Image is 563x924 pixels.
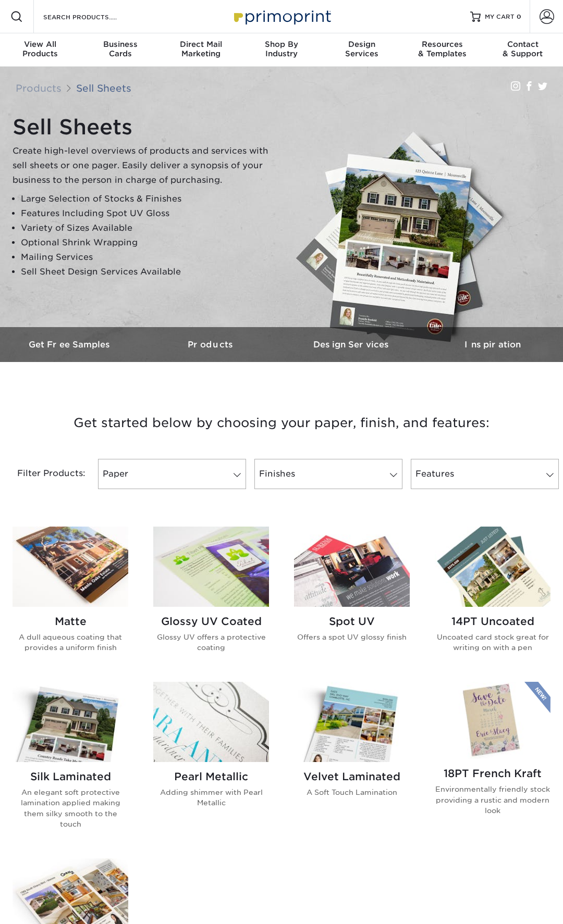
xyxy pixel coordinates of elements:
[294,632,410,642] p: Offers a spot UV glossy finish
[294,527,410,606] img: Spot UV Sell Sheets
[254,459,402,489] a: Finishes
[402,33,482,67] a: Resources& Templates
[483,33,563,67] a: Contact& Support
[153,682,269,761] img: Pearl Metallic Sell Sheets
[294,682,410,761] img: Velvet Laminated Sell Sheets
[281,340,422,349] h3: Design Services
[13,527,128,669] a: Matte Sell Sheets Matte A dull aqueous coating that provides a uniform finish
[524,682,550,713] img: New Product
[517,13,521,20] span: 0
[322,40,402,58] div: Services
[13,144,273,188] p: Create high-level overviews of products and services with sell sheets or one pager. Easily delive...
[294,615,410,628] h2: Spot UV
[80,33,161,67] a: BusinessCards
[435,682,550,759] img: 18PT French Kraft Sell Sheets
[483,40,563,58] div: & Support
[483,40,563,49] span: Contact
[21,221,273,235] li: Variety of Sizes Available
[411,459,559,489] a: Features
[13,615,128,628] h2: Matte
[435,632,550,653] p: Uncoated card stock great for writing on with a pen
[241,40,322,49] span: Shop By
[21,265,273,279] li: Sell Sheet Design Services Available
[13,527,128,606] img: Matte Sell Sheets
[485,13,515,21] span: MY CART
[402,40,482,58] div: & Templates
[435,682,550,846] a: 18PT French Kraft Sell Sheets 18PT French Kraft Environmentally friendly stock providing a rustic...
[13,787,128,830] p: An elegant soft protective lamination applied making them silky smooth to the touch
[153,527,269,606] img: Glossy UV Coated Sell Sheets
[8,399,555,446] h3: Get started below by choosing your paper, finish, and features:
[153,632,269,653] p: Glossy UV offers a protective coating
[13,682,128,761] img: Silk Laminated Sell Sheets
[153,615,269,628] h2: Glossy UV Coated
[141,340,281,349] h3: Products
[281,327,422,362] a: Design Services
[42,10,144,23] input: SEARCH PRODUCTS.....
[161,33,241,67] a: Direct MailMarketing
[229,5,334,28] img: Primoprint
[80,40,161,49] span: Business
[422,327,563,362] a: Inspiration
[153,770,269,783] h2: Pearl Metallic
[322,33,402,67] a: DesignServices
[153,682,269,846] a: Pearl Metallic Sell Sheets Pearl Metallic Adding shimmer with Pearl Metallic
[422,340,563,349] h3: Inspiration
[21,235,273,250] li: Optional Shrink Wrapping
[16,82,62,94] a: Products
[13,770,128,783] h2: Silk Laminated
[435,527,550,606] img: 14PT Uncoated Sell Sheets
[153,787,269,808] p: Adding shimmer with Pearl Metallic
[141,327,281,362] a: Products
[98,459,246,489] a: Paper
[435,784,550,816] p: Environmentally friendly stock providing a rustic and modern look
[294,527,410,669] a: Spot UV Sell Sheets Spot UV Offers a spot UV glossy finish
[241,40,322,58] div: Industry
[435,527,550,669] a: 14PT Uncoated Sell Sheets 14PT Uncoated Uncoated card stock great for writing on with a pen
[80,40,161,58] div: Cards
[161,40,241,58] div: Marketing
[161,40,241,49] span: Direct Mail
[294,770,410,783] h2: Velvet Laminated
[435,615,550,628] h2: 14PT Uncoated
[294,682,410,846] a: Velvet Laminated Sell Sheets Velvet Laminated A Soft Touch Lamination
[13,115,273,140] h1: Sell Sheets
[322,40,402,49] span: Design
[402,40,482,49] span: Resources
[13,682,128,846] a: Silk Laminated Sell Sheets Silk Laminated An elegant soft protective lamination applied making th...
[435,767,550,780] h2: 18PT French Kraft
[21,192,273,206] li: Large Selection of Stocks & Finishes
[241,33,322,67] a: Shop ByIndustry
[76,82,131,94] a: Sell Sheets
[294,787,410,797] p: A Soft Touch Lamination
[21,206,273,221] li: Features Including Spot UV Gloss
[13,632,128,653] p: A dull aqueous coating that provides a uniform finish
[21,250,273,265] li: Mailing Services
[153,527,269,669] a: Glossy UV Coated Sell Sheets Glossy UV Coated Glossy UV offers a protective coating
